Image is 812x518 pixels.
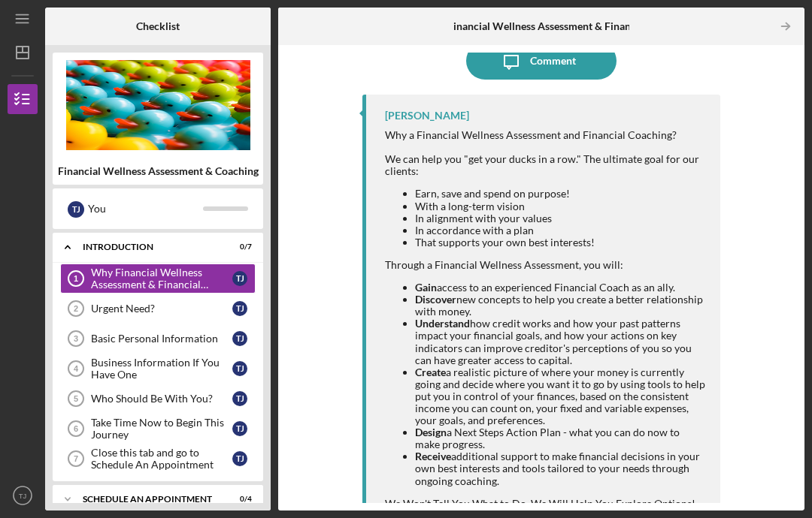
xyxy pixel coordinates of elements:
[91,333,232,345] div: Basic Personal Information
[136,20,180,32] b: Checklist
[415,450,451,462] strong: Receive
[68,201,84,218] div: T J
[415,366,446,378] strong: Create
[60,264,256,294] a: 1Why Financial Wellness Assessment & Financial Coaching?TJ
[225,242,252,251] div: 0 / 7
[415,212,705,224] li: In alignment with your values
[232,331,247,346] div: T J
[415,450,705,486] li: additional support to make financial decisions in your own best interests and tools tailored to y...
[415,188,705,200] li: Earn, save and spend on purpose!
[91,393,232,405] div: Who Should Be With You?
[415,318,705,366] li: how credit works and how your past patterns impact your financial goals, and how your actions on ...
[53,60,263,150] img: Product logo
[60,354,256,384] a: 4Business Information If You Have OneTJ
[83,242,214,251] div: Introduction
[385,110,469,122] div: [PERSON_NAME]
[74,364,79,373] tspan: 4
[91,447,232,471] div: Close this tab and go to Schedule An Appointment
[466,42,617,80] button: Comment
[74,334,78,343] tspan: 3
[74,424,78,433] tspan: 6
[415,293,456,306] strong: Discover
[232,451,247,466] div: T J
[232,361,247,376] div: T J
[74,454,78,463] tspan: 7
[225,495,252,504] div: 0 / 4
[415,236,705,248] li: That supports your own best interests!
[91,303,232,315] div: Urgent Need?
[60,294,256,324] a: 2Urgent Need?TJ
[415,426,447,438] strong: Design
[74,394,78,403] tspan: 5
[91,267,232,291] div: Why Financial Wellness Assessment & Financial Coaching?
[19,492,27,500] text: TJ
[385,129,705,248] div: Why a Financial Wellness Assessment and Financial Coaching? We can help you "get your ducks in a ...
[415,294,705,318] li: new concepts to help you create a better relationship with money.
[415,366,705,426] li: a realistic picture of where your money is currently going and decide where you want it to go by ...
[88,196,203,221] div: You
[74,274,78,283] tspan: 1
[60,324,256,354] a: 3Basic Personal InformationTJ
[415,426,705,450] li: a Next Steps Action Plan - what you can do now to make progress.
[385,259,705,487] div: Through a Financial Wellness Assessment, you will:
[74,304,78,313] tspan: 2
[385,498,705,510] div: We Won't Tell You What to Do. We Will Help You Explore Options!
[415,282,705,294] li: access to an experienced Financial Coach as an ally.
[415,200,705,212] li: With a long-term vision
[232,301,247,316] div: T J
[415,317,470,330] strong: Understand
[60,444,256,474] a: 7Close this tab and go to Schedule An AppointmentTJ
[8,480,38,510] button: TJ
[530,42,576,80] div: Comment
[232,391,247,406] div: T J
[423,20,698,32] b: Why Financial Wellness Assessment & Financial Coaching?
[91,357,232,381] div: Business Information If You Have One
[232,271,247,286] div: T J
[60,384,256,414] a: 5Who Should Be With You?TJ
[91,417,232,441] div: Take Time Now to Begin This Journey
[83,495,214,504] div: Schedule An Appointment
[58,165,259,177] b: Financial Wellness Assessment & Coaching
[232,421,247,436] div: T J
[415,281,437,294] strong: Gain
[60,414,256,444] a: 6Take Time Now to Begin This JourneyTJ
[415,224,705,236] li: In accordance with a plan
